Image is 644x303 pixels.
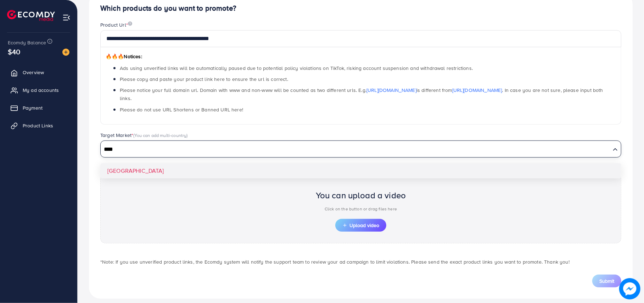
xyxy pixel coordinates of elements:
[23,122,53,129] span: Product Links
[120,106,243,113] span: Please do not use URL Shortens or Banned URL here!
[106,53,142,60] span: Notices:
[8,46,20,57] span: $40
[366,87,416,94] a: [URL][DOMAIN_NAME]
[106,53,124,60] span: 🔥🔥🔥
[120,87,603,102] span: Please notice your full domain url. Domain with www and non-www will be counted as two different ...
[316,205,406,213] p: Click on the button or drag files here
[23,87,59,94] span: My ad accounts
[100,163,621,178] li: [GEOGRAPHIC_DATA]
[120,76,288,83] span: Please copy and paste your product link here to ensure the url is correct.
[619,278,640,299] img: image
[342,223,379,228] span: Upload video
[101,144,610,155] input: Search for option
[23,104,43,111] span: Payment
[5,119,72,133] a: Product Links
[62,49,69,56] img: image
[100,258,621,266] p: *Note: If you use unverified product links, the Ecomdy system will notify the support team to rev...
[8,39,46,46] span: Ecomdy Balance
[7,10,55,21] img: logo
[120,65,473,72] span: Ads using unverified links will be automatically paused due to potential policy violations on Tik...
[452,87,502,94] a: [URL][DOMAIN_NAME]
[599,277,614,285] span: Submit
[133,132,187,138] span: (You can add multi-country)
[100,4,621,13] h4: Which products do you want to promote?
[5,101,72,115] a: Payment
[316,190,406,200] h2: You can upload a video
[100,141,621,158] div: Search for option
[335,219,386,232] button: Upload video
[592,275,621,287] button: Submit
[128,21,132,26] img: image
[23,69,44,76] span: Overview
[100,21,132,28] label: Product Url
[100,132,188,139] label: Target Market
[5,83,72,97] a: My ad accounts
[62,13,71,22] img: menu
[5,65,72,79] a: Overview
